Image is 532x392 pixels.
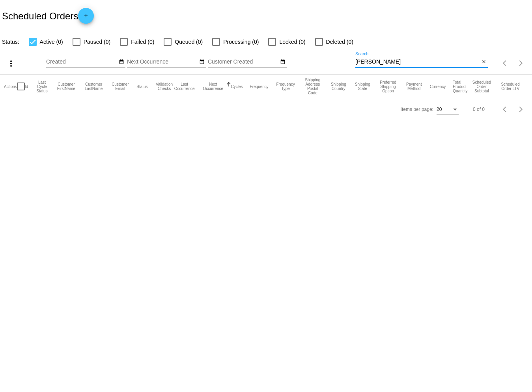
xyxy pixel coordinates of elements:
[437,107,442,112] span: 20
[480,58,488,66] button: Clear
[437,107,459,113] mat-select: Items per page:
[470,80,493,93] button: Change sorting for Subtotal
[174,82,195,91] button: Change sorting for LastOccurrenceUtc
[2,8,94,24] h2: Scheduled Orders
[326,37,353,47] span: Deleted (0)
[497,101,513,117] button: Previous page
[497,55,513,71] button: Previous page
[2,39,19,45] span: Status:
[81,13,91,23] mat-icon: add
[231,84,243,89] button: Change sorting for Cycles
[111,82,129,91] button: Change sorting for CustomerEmail
[378,80,398,93] button: Change sorting for PreferredShippingOption
[401,107,433,112] div: Items per page:
[84,37,110,47] span: Paused (0)
[175,37,203,47] span: Queued (0)
[355,59,480,65] input: Search
[6,59,16,68] mat-icon: more_vert
[127,59,198,65] input: Next Occurrence
[500,82,521,91] button: Change sorting for LifetimeValue
[136,84,147,89] button: Change sorting for Status
[223,37,259,47] span: Processing (0)
[56,82,77,91] button: Change sorting for CustomerFirstName
[4,75,17,98] mat-header-cell: Actions
[199,59,205,65] mat-icon: date_range
[208,59,279,65] input: Customer Created
[25,84,28,89] button: Change sorting for Id
[119,59,124,65] mat-icon: date_range
[250,84,269,89] button: Change sorting for Frequency
[330,82,347,91] button: Change sorting for ShippingCountry
[155,75,174,98] mat-header-cell: Validation Checks
[473,107,485,112] div: 0 of 0
[202,82,224,91] button: Change sorting for NextOccurrenceUtc
[84,82,104,91] button: Change sorting for CustomerLastName
[302,78,323,95] button: Change sorting for ShippingPostcode
[280,59,286,65] mat-icon: date_range
[430,84,446,89] button: Change sorting for CurrencyIso
[46,59,117,65] input: Created
[405,82,423,91] button: Change sorting for PaymentMethod.Type
[40,37,63,47] span: Active (0)
[276,82,295,91] button: Change sorting for FrequencyType
[453,75,470,98] mat-header-cell: Total Product Quantity
[354,82,371,91] button: Change sorting for ShippingState
[131,37,154,47] span: Failed (0)
[481,59,487,65] mat-icon: close
[279,37,305,47] span: Locked (0)
[35,80,49,93] button: Change sorting for LastProcessingCycleId
[513,101,529,117] button: Next page
[513,55,529,71] button: Next page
